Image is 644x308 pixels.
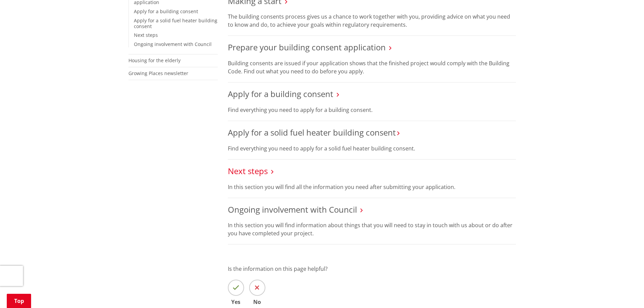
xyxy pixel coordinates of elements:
span: No [249,299,265,305]
span: Yes [228,299,244,305]
p: The building consents process gives us a chance to work together with you, providing advice on wh... [228,13,516,29]
p: Find everything you need to apply for a building consent. [228,106,516,114]
p: Find everything you need to apply for a solid fuel heater building consent. [228,144,516,152]
a: Next steps [134,32,158,38]
a: Ongoing involvement with Council [134,41,212,47]
p: Is the information on this page helpful? [228,265,516,273]
a: Top [7,294,31,308]
a: Apply for a solid fuel heater building consent​ [228,127,396,138]
a: Apply for a building consent [134,8,198,15]
a: Prepare your building consent application [228,42,386,53]
iframe: Messenger Launcher [613,280,637,304]
a: Growing Places newsletter [128,70,188,76]
p: In this section you will find all the information you need after submitting your application. [228,183,516,191]
p: In this section you will find information about things that you will need to stay in touch with u... [228,221,516,237]
a: Apply for a solid fuel heater building consent​ [134,17,217,29]
a: Apply for a building consent [228,88,333,99]
a: Housing for the elderly [128,57,181,64]
a: Next steps [228,165,268,176]
a: Ongoing involvement with Council [228,204,357,215]
p: Building consents are issued if your application shows that the finished project would comply wit... [228,59,516,75]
